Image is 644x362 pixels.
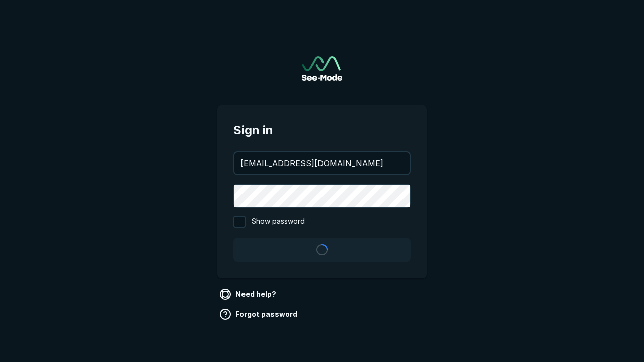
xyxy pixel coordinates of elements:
input: your@email.com [234,152,410,174]
span: Sign in [233,121,411,139]
a: Go to sign in [302,56,342,81]
a: Forgot password [217,306,301,322]
span: Show password [252,216,305,228]
img: See-Mode Logo [302,56,342,81]
a: Need help? [217,286,280,302]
